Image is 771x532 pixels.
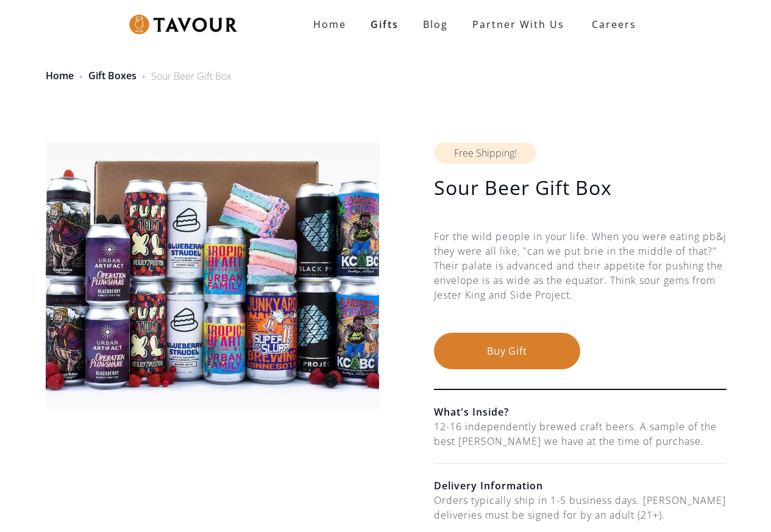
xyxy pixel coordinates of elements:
[434,405,727,419] h6: What's Inside?
[434,143,536,163] div: Free Shipping!
[46,69,74,82] a: Home
[434,419,727,449] div: 12-16 independently brewed craft beers. A sample of the best [PERSON_NAME] we have at the time of...
[577,7,645,41] a: Careers
[434,176,727,200] h1: Sour Beer Gift Box
[434,229,727,333] div: For the wild people in your life. When you were eating pb&j they were all like, "can we put brie ...
[460,12,577,37] a: partner with us
[434,478,727,493] h6: Delivery Information
[411,12,460,37] a: Blog
[592,12,636,37] strong: Careers
[358,12,411,37] a: Gifts
[434,493,727,522] div: Orders typically ship in 1-5 business days. [PERSON_NAME] deliveries must be signed for by an adu...
[88,69,137,82] a: Gift Boxes
[313,18,346,31] strong: Home
[301,12,358,37] a: Home
[434,333,580,369] button: Buy Gift
[151,69,232,83] div: Sour Beer Gift Box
